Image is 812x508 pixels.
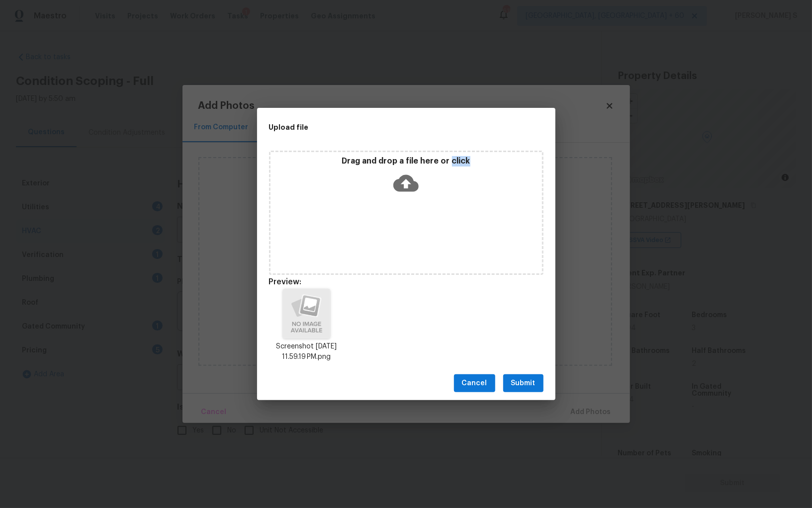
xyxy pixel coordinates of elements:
h2: Upload file [269,122,499,133]
img: h91OBf61q4PEwAAAABJRU5ErkJggg== [283,289,330,339]
p: Screenshot [DATE] 11.59.19 PM.png [269,341,345,362]
button: Cancel [454,374,495,393]
p: Drag and drop a file here or click [271,156,542,167]
button: Submit [503,374,543,393]
span: Cancel [462,377,487,390]
span: Submit [511,377,536,390]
